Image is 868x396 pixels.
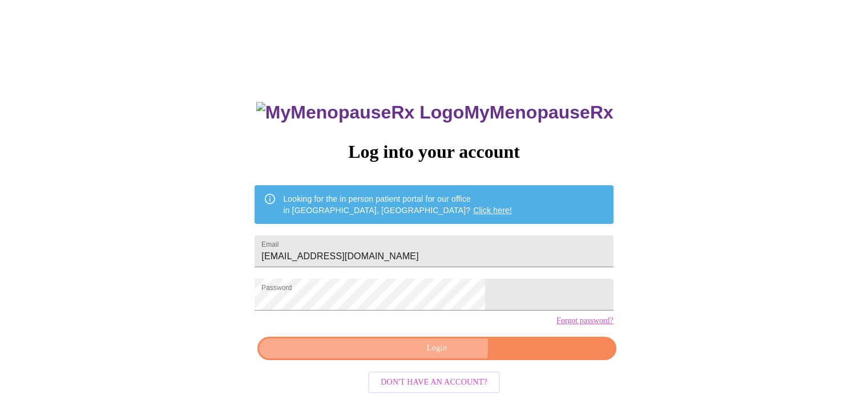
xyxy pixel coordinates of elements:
a: Click here! [473,206,512,215]
h3: Log into your account [255,141,613,162]
img: MyMenopauseRx Logo [256,102,464,123]
a: Don't have an account? [365,376,503,386]
button: Login [257,337,616,360]
a: Forgot password? [556,316,613,325]
span: Login [271,341,603,356]
h3: MyMenopauseRx [256,102,613,123]
button: Don't have an account? [368,371,500,394]
span: Don't have an account? [381,375,487,390]
div: Looking for the in person patient portal for our office in [GEOGRAPHIC_DATA], [GEOGRAPHIC_DATA]? [283,189,512,221]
